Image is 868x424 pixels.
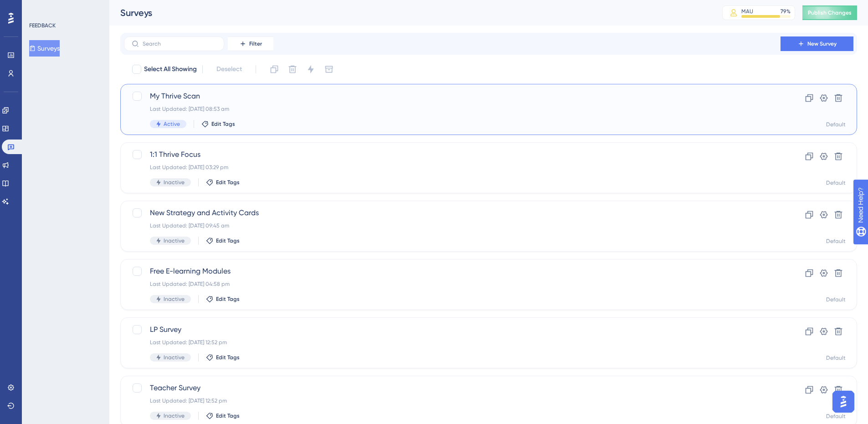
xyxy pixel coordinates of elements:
[150,149,755,160] span: 1:1 Thrive Focus
[150,383,755,393] span: Teacher Survey
[807,40,837,47] span: New Survey
[201,120,235,128] button: Edit Tags
[150,280,755,288] div: Last Updated: [DATE] 04:58 pm
[211,120,235,128] span: Edit Tags
[144,64,197,75] span: Select All Showing
[216,64,242,75] span: Deselect
[826,179,846,186] div: Default
[216,412,240,419] span: Edit Tags
[150,91,755,102] span: My Thrive Scan
[826,413,846,420] div: Default
[206,237,240,244] button: Edit Tags
[826,354,846,362] div: Default
[164,179,185,186] span: Inactive
[249,40,262,47] span: Filter
[150,397,755,404] div: Last Updated: [DATE] 12:52 pm
[21,2,57,13] span: Need Help?
[29,40,60,57] button: Surveys
[164,295,185,303] span: Inactive
[150,207,755,218] span: New Strategy and Activity Cards
[808,9,852,16] span: Publish Changes
[29,22,56,29] div: FEEDBACK
[228,36,273,51] button: Filter
[216,295,240,303] span: Edit Tags
[150,105,755,113] div: Last Updated: [DATE] 08:53 am
[164,237,185,244] span: Inactive
[741,8,753,15] div: MAU
[164,120,180,128] span: Active
[164,412,185,419] span: Inactive
[206,295,240,303] button: Edit Tags
[216,179,240,186] span: Edit Tags
[164,354,185,361] span: Inactive
[826,296,846,303] div: Default
[216,354,240,361] span: Edit Tags
[206,179,240,186] button: Edit Tags
[802,5,857,20] button: Publish Changes
[143,41,216,47] input: Search
[150,222,755,229] div: Last Updated: [DATE] 09:45 am
[150,324,755,335] span: LP Survey
[826,121,846,128] div: Default
[826,238,846,245] div: Default
[208,61,250,78] button: Deselect
[206,412,240,419] button: Edit Tags
[781,8,791,15] div: 79 %
[781,36,853,51] button: New Survey
[216,237,240,244] span: Edit Tags
[206,354,240,361] button: Edit Tags
[150,266,755,277] span: Free E-learning Modules
[830,388,857,415] iframe: UserGuiding AI Assistant Launcher
[150,339,755,346] div: Last Updated: [DATE] 12:52 pm
[150,164,755,171] div: Last Updated: [DATE] 03:29 pm
[120,6,699,19] div: Surveys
